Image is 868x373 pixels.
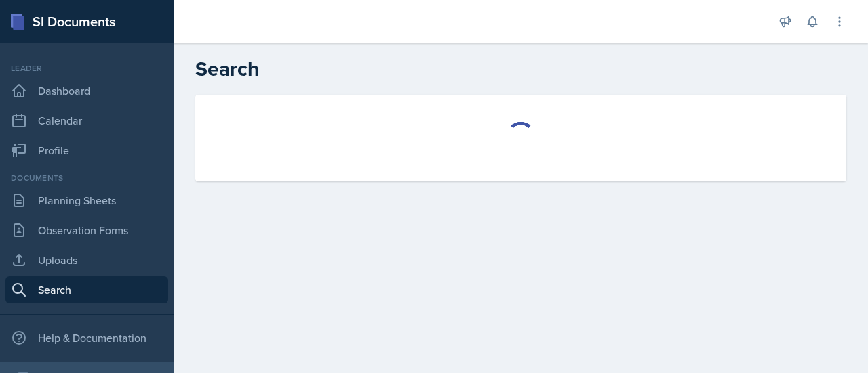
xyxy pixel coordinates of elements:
[5,217,168,244] a: Observation Forms
[5,107,168,134] a: Calendar
[5,137,168,164] a: Profile
[5,172,168,184] div: Documents
[5,62,168,74] div: Leader
[195,57,846,81] h2: Search
[5,276,168,303] a: Search
[5,246,168,273] a: Uploads
[5,77,168,104] a: Dashboard
[5,324,168,351] div: Help & Documentation
[5,187,168,214] a: Planning Sheets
